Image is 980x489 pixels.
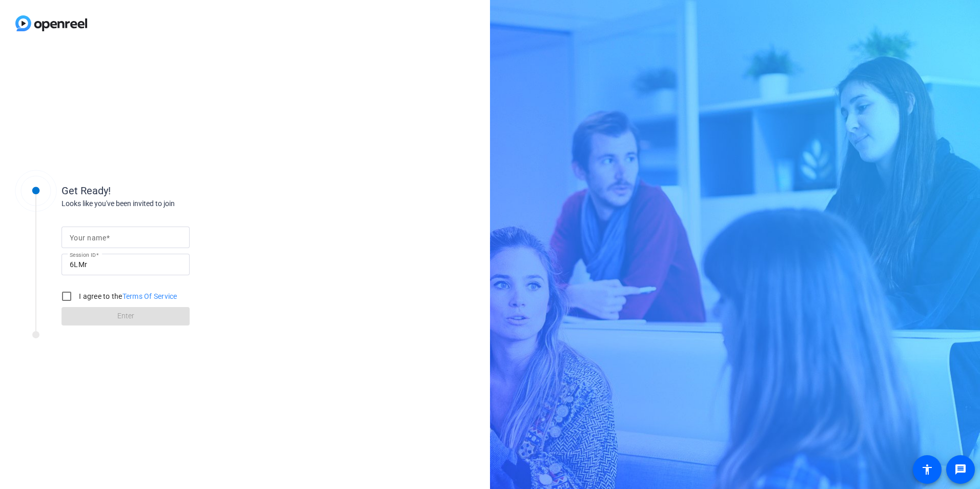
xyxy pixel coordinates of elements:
[70,252,96,258] mat-label: Session ID
[122,292,177,300] a: Terms Of Service
[77,291,177,301] label: I agree to the
[62,183,267,198] div: Get Ready!
[62,198,267,209] div: Looks like you've been invited to join
[70,234,106,242] mat-label: Your name
[921,463,933,476] mat-icon: accessibility
[954,463,967,476] mat-icon: message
